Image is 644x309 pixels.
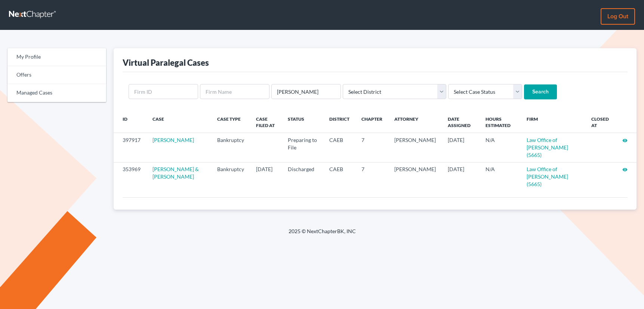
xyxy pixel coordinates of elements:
th: Attorney [388,111,442,133]
td: [PERSON_NAME] [388,133,442,162]
td: N/A [480,162,521,191]
i: visibility [622,167,628,172]
div: 2025 © NextChapterBK, INC [109,228,535,241]
td: Bankruptcy [211,133,250,162]
td: 7 [355,162,388,191]
th: Case Type [211,111,250,133]
a: visibility [622,137,628,143]
input: Enter search terms... [271,84,341,99]
td: CAEB [323,133,355,162]
th: Date Assigned [442,111,480,133]
td: [PERSON_NAME] [388,162,442,191]
a: [PERSON_NAME] & [PERSON_NAME] [152,166,199,180]
i: visibility [622,138,628,143]
th: Status [282,111,323,133]
td: 7 [355,133,388,162]
td: CAEB [323,162,355,191]
a: Law Office of [PERSON_NAME] (5665) [527,137,568,158]
th: ID [114,111,147,133]
td: [DATE] [250,162,282,191]
th: Case [147,111,211,133]
a: [PERSON_NAME] [152,137,194,143]
a: Log out [601,8,635,25]
a: Offers [7,66,106,84]
td: Bankruptcy [211,162,250,191]
th: Hours Estimated [480,111,521,133]
td: [DATE] [442,162,480,191]
a: My Profile [7,48,106,66]
td: Preparing to File [282,133,323,162]
th: Case Filed At [250,111,282,133]
div: Virtual Paralegal Cases [123,57,209,68]
a: visibility [622,166,628,172]
input: Firm Name [200,84,269,99]
td: [DATE] [442,133,480,162]
td: N/A [480,133,521,162]
th: Firm [521,111,585,133]
td: 353969 [114,162,147,191]
th: Closed at [585,111,616,133]
a: Law Office of [PERSON_NAME] (5665) [527,166,568,187]
a: Managed Cases [7,84,106,102]
th: Chapter [355,111,388,133]
td: Discharged [282,162,323,191]
input: Firm ID [129,84,198,99]
th: District [323,111,355,133]
input: Search [524,84,557,99]
td: 397917 [114,133,147,162]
